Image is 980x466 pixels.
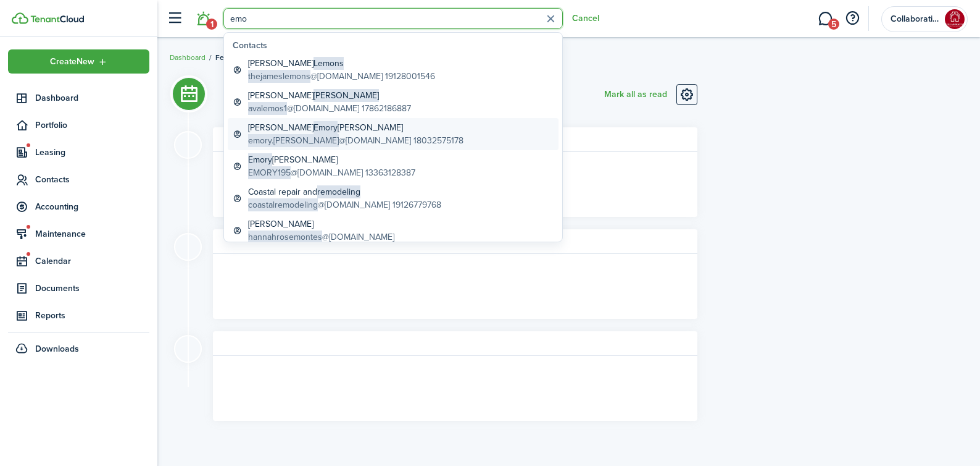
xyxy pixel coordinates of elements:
[314,121,338,134] span: Emory
[35,309,149,322] span: Reports
[248,198,318,211] span: coastalremodeling
[12,12,28,24] img: TenantCloud
[50,57,94,66] span: Create New
[248,198,441,211] global-search-item-description: @[DOMAIN_NAME] 19126779768
[248,231,394,244] global-search-item-description: @[DOMAIN_NAME]
[248,57,435,70] global-search-item-title: [PERSON_NAME]
[828,19,839,30] span: 5
[813,3,837,35] a: Messaging
[170,52,206,63] a: Dashboard
[215,52,233,63] span: Feed
[248,89,411,102] global-search-item-title: [PERSON_NAME]
[248,185,441,198] global-search-item-title: Coastal repair and
[35,146,149,159] span: Leasing
[30,15,84,23] img: TenantCloud
[604,84,667,105] button: Mark all as read
[248,102,411,115] global-search-item-description: @[DOMAIN_NAME] 17862186887
[248,70,435,83] global-search-item-description: @[DOMAIN_NAME] 19128001546
[317,185,360,198] span: remodeling
[248,134,339,147] span: emory.[PERSON_NAME]
[248,153,415,166] global-search-item-title: [PERSON_NAME]
[248,166,415,179] global-search-item-description: @[DOMAIN_NAME] 13363128387
[228,182,559,214] a: Coastal repair andremodelingcoastalremodeling@[DOMAIN_NAME] 19126779768
[248,231,322,244] span: hannahrosemontes
[842,8,863,29] button: Open resource center
[248,70,310,83] span: thejameslemons
[223,8,563,29] input: Search for anything...
[35,119,149,132] span: Portfolio
[248,121,463,134] global-search-item-title: [PERSON_NAME] [PERSON_NAME]
[8,303,149,328] a: Reports
[314,89,379,102] span: [PERSON_NAME]
[572,14,599,23] button: Cancel
[314,57,344,70] span: Lemons
[8,49,149,74] button: Open menu
[35,255,149,268] span: Calendar
[163,7,186,30] button: Open sidebar
[35,282,149,295] span: Documents
[35,200,149,213] span: Accounting
[248,153,272,166] span: Emory
[228,86,559,118] a: [PERSON_NAME][PERSON_NAME]avalemos1@[DOMAIN_NAME] 17862186887
[35,227,149,240] span: Maintenance
[248,134,463,147] global-search-item-description: @[DOMAIN_NAME] 18032575178
[8,86,149,110] a: Dashboard
[248,166,291,179] span: EMORY195
[945,9,965,29] img: Collaborative PM LLC
[891,15,940,23] span: Collaborative PM LLC
[228,118,559,150] a: [PERSON_NAME]Emory[PERSON_NAME]emory.[PERSON_NAME]@[DOMAIN_NAME] 18032575178
[35,173,149,186] span: Contacts
[35,342,79,355] span: Downloads
[248,102,287,115] span: avalemos1
[233,39,559,52] global-search-list-title: Contacts
[248,218,394,231] global-search-item-title: [PERSON_NAME]
[228,150,559,182] a: Emory[PERSON_NAME]EMORY195@[DOMAIN_NAME] 13363128387
[228,54,559,86] a: [PERSON_NAME]Lemonsthejameslemons@[DOMAIN_NAME] 19128001546
[228,214,559,247] a: [PERSON_NAME]hannahrosemontes@[DOMAIN_NAME]
[35,91,149,104] span: Dashboard
[541,9,560,28] button: Clear search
